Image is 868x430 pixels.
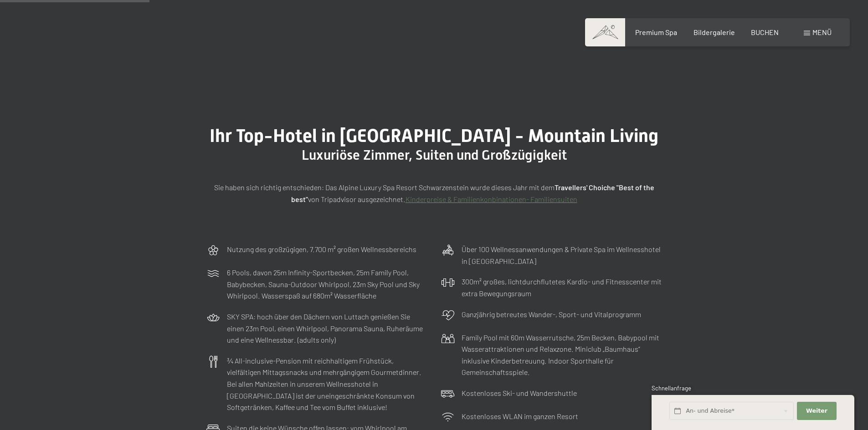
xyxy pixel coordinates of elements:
[652,384,691,392] span: Schnellanfrage
[406,195,577,203] a: Kinderpreise & Familienkonbinationen- Familiensuiten
[210,125,658,147] span: Ihr Top-Hotel in [GEOGRAPHIC_DATA] - Mountain Living
[751,28,779,36] a: BUCHEN
[227,355,427,413] p: ¾ All-inclusive-Pension mit reichhaltigem Frühstück, vielfältigen Mittagssnacks und mehrgängigem ...
[462,332,662,378] p: Family Pool mit 60m Wasserrutsche, 25m Becken, Babypool mit Wasserattraktionen und Relaxzone. Min...
[302,147,567,163] span: Luxuriöse Zimmer, Suiten und Großzügigkeit
[291,183,654,203] strong: Travellers' Choiche "Best of the best"
[227,243,416,255] p: Nutzung des großzügigen, 7.700 m² großen Wellnessbereichs
[462,387,577,399] p: Kostenloses Ski- und Wandershuttle
[797,402,836,420] button: Weiter
[462,276,662,299] p: 300m² großes, lichtdurchflutetes Kardio- und Fitnesscenter mit extra Bewegungsraum
[806,407,827,415] span: Weiter
[206,182,662,205] p: Sie haben sich richtig entschieden: Das Alpine Luxury Spa Resort Schwarzenstein wurde dieses Jahr...
[227,311,427,346] p: SKY SPA: hoch über den Dächern von Luttach genießen Sie einen 23m Pool, einen Whirlpool, Panorama...
[462,309,641,320] p: Ganzjährig betreutes Wander-, Sport- und Vitalprogramm
[227,267,427,302] p: 6 Pools, davon 25m Infinity-Sportbecken, 25m Family Pool, Babybecken, Sauna-Outdoor Whirlpool, 23...
[635,28,677,36] a: Premium Spa
[693,28,735,36] a: Bildergalerie
[462,410,578,422] p: Kostenloses WLAN im ganzen Resort
[462,243,662,267] p: Über 100 Wellnessanwendungen & Private Spa im Wellnesshotel in [GEOGRAPHIC_DATA]
[812,28,832,36] span: Menü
